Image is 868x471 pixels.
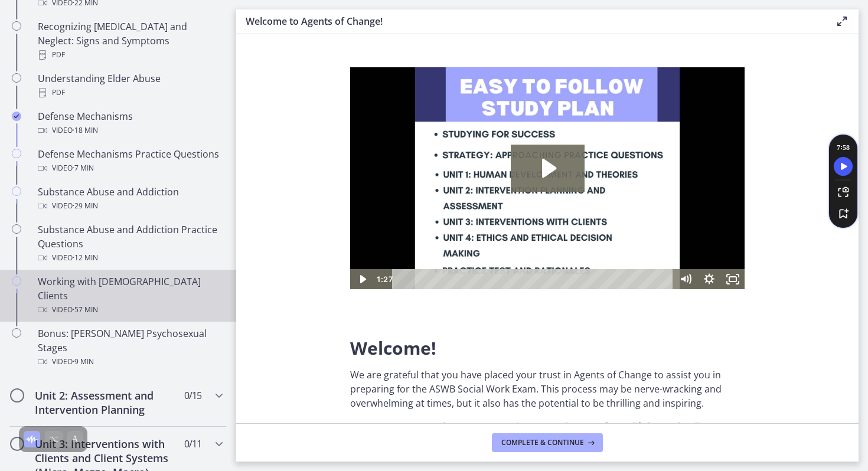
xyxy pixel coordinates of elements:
[161,77,234,125] button: Play Video: c1o6hcmjueu5qasqsu00.mp4
[73,303,98,317] span: · 57 min
[246,14,816,28] h3: Welcome to Agents of Change!
[38,123,222,138] div: Video
[38,223,222,265] div: Substance Abuse and Addiction Practice Questions
[350,336,436,360] span: Welcome!
[184,437,201,451] span: 0 / 11
[73,199,98,213] span: · 29 min
[73,355,94,369] span: · 9 min
[492,433,603,452] button: Complete & continue
[184,388,201,403] span: 0 / 15
[35,388,179,417] h2: Unit 2: Assessment and Intervention Planning
[371,202,394,222] button: Fullscreen
[38,48,222,62] div: PDF
[38,86,222,100] div: PDF
[73,161,94,175] span: · 7 min
[350,368,745,410] p: We are grateful that you have placed your trust in Agents of Change to assist you in preparing fo...
[38,326,222,369] div: Bonus: [PERSON_NAME] Psychosexual Stages
[38,147,222,175] div: Defense Mechanisms Practice Questions
[12,112,21,121] i: Completed
[38,274,222,317] div: Working with [DEMOGRAPHIC_DATA] Clients
[38,19,222,62] div: Recognizing [MEDICAL_DATA] and Neglect: Signs and Symptoms
[38,199,222,213] div: Video
[51,202,318,222] div: Playbar
[73,123,98,138] span: · 18 min
[501,438,584,447] span: Complete & continue
[38,109,222,138] div: Defense Mechanisms
[38,71,222,100] div: Understanding Elder Abuse
[38,303,222,317] div: Video
[38,355,222,369] div: Video
[38,161,222,175] div: Video
[324,202,347,222] button: Mute
[38,251,222,265] div: Video
[73,251,98,265] span: · 12 min
[350,420,745,448] p: We want to congratulate you on starting a new chapter of your life by applauding your decision to...
[347,202,371,222] button: Show settings menu
[38,185,222,213] div: Substance Abuse and Addiction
